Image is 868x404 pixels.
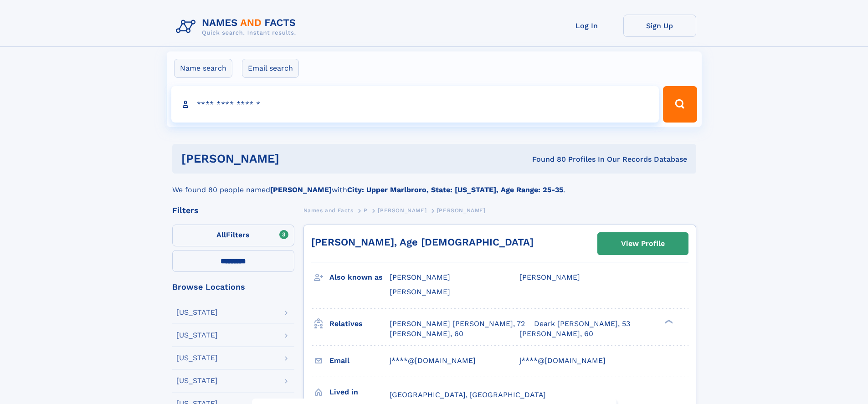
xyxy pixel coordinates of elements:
[621,233,665,254] div: View Profile
[242,59,299,78] label: Email search
[216,230,226,239] span: All
[519,273,580,281] span: [PERSON_NAME]
[390,329,463,339] a: [PERSON_NAME], 60
[378,205,426,216] a: [PERSON_NAME]
[176,354,218,362] div: [US_STATE]
[663,86,697,123] button: Search Button
[311,236,534,248] a: [PERSON_NAME], Age [DEMOGRAPHIC_DATA]
[390,390,546,399] span: [GEOGRAPHIC_DATA], [GEOGRAPHIC_DATA]
[550,15,623,37] a: Log In
[390,273,450,281] span: [PERSON_NAME]
[329,316,390,332] h3: Relatives
[329,270,390,285] h3: Also known as
[176,309,218,316] div: [US_STATE]
[172,225,294,246] label: Filters
[623,15,696,37] a: Sign Up
[364,207,368,214] span: P
[270,185,332,194] b: [PERSON_NAME]
[663,318,673,324] div: ❯
[176,377,218,384] div: [US_STATE]
[329,384,390,400] h3: Lived in
[181,153,406,164] h1: [PERSON_NAME]
[598,233,688,255] a: View Profile
[172,174,696,195] div: We found 80 people named with .
[171,86,659,123] input: search input
[172,15,303,39] img: Logo Names and Facts
[176,332,218,339] div: [US_STATE]
[364,205,368,216] a: P
[390,287,450,296] span: [PERSON_NAME]
[329,353,390,368] h3: Email
[347,185,563,194] b: City: Upper Marlbroro, State: [US_STATE], Age Range: 25-35
[172,283,294,291] div: Browse Locations
[406,154,687,164] div: Found 80 Profiles In Our Records Database
[174,59,232,78] label: Name search
[519,329,593,339] a: [PERSON_NAME], 60
[172,206,294,215] div: Filters
[378,207,426,214] span: [PERSON_NAME]
[534,319,630,329] a: Deark [PERSON_NAME], 53
[437,207,486,214] span: [PERSON_NAME]
[390,319,525,329] a: [PERSON_NAME] [PERSON_NAME], 72
[303,205,354,216] a: Names and Facts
